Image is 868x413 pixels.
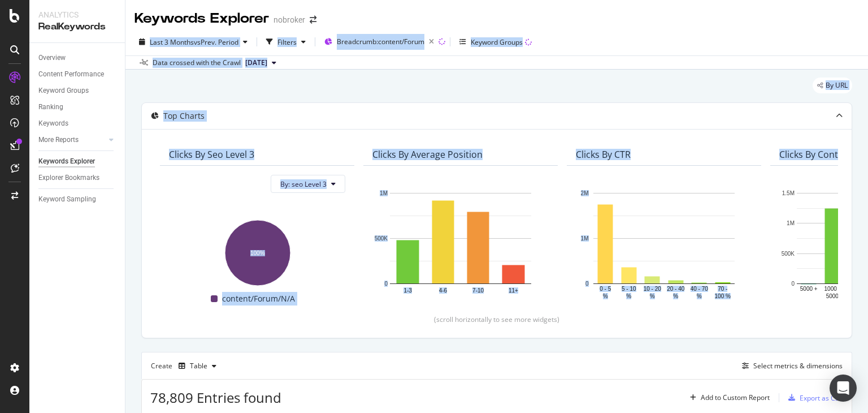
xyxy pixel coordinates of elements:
div: Table [190,363,207,369]
a: Keywords [38,118,117,130]
text: % [603,293,608,299]
text: 5 - 10 [622,286,636,292]
a: Keywords Explorer [38,156,117,167]
text: 100 % [715,293,731,299]
span: 78,809 Entries found [150,388,281,407]
div: Clicks By Average Position [372,149,483,160]
a: More Reports [38,134,106,146]
text: 5000 + [800,286,818,292]
button: Export as CSV [784,389,843,407]
div: Clicks By CTR [576,149,631,160]
text: 7-10 [472,287,484,294]
div: Top Charts [163,110,205,122]
text: 20 - 40 [667,286,685,292]
div: Open Intercom Messenger [830,375,857,402]
div: Data crossed with the Crawl [153,58,241,68]
svg: A chart. [576,187,752,301]
span: Last 3 Months [150,37,194,47]
button: Table [174,357,221,375]
div: nobroker [274,14,305,25]
text: 0 - 5 [600,286,611,292]
span: vs Prev. Period [194,37,238,47]
div: Keywords Explorer [38,156,95,167]
text: 1M [581,235,589,242]
text: 100% [250,250,265,256]
span: By: seo Level 3 [280,179,327,189]
div: More Reports [38,134,79,146]
text: 1.5M [782,190,795,196]
a: Content Performance [38,68,117,80]
div: Keyword Groups [471,37,523,47]
text: 1000 - [824,286,840,292]
text: 11+ [509,287,518,294]
span: Breadcrumb: content/Forum [337,37,424,46]
text: 10 - 20 [644,286,662,292]
div: arrow-right-arrow-left [310,16,316,24]
div: Keyword Sampling [38,193,96,205]
text: % [673,293,678,299]
text: 0 [585,281,589,287]
div: Add to Custom Report [701,394,770,401]
text: % [626,293,631,299]
div: (scroll horizontally to see more widgets) [155,315,838,324]
span: content/Forum/N/A [222,292,295,306]
div: Select metrics & dimensions [753,361,843,371]
svg: A chart. [372,187,549,301]
text: 500K [782,251,795,257]
div: Content Performance [38,68,104,80]
div: Analytics [38,9,116,20]
div: RealKeywords [38,20,116,33]
a: Keyword Sampling [38,193,117,205]
text: 5000 [826,293,839,299]
text: 40 - 70 [691,286,709,292]
text: 0 [384,281,388,287]
a: Explorer Bookmarks [38,172,117,184]
text: 4-6 [439,287,448,294]
button: Add to Custom Report [685,389,770,407]
a: Keyword Groups [38,85,117,97]
text: % [697,293,702,299]
div: legacy label [813,78,852,93]
div: Explorer Bookmarks [38,172,99,184]
div: Clicks By seo Level 3 [169,149,254,160]
button: [DATE] [241,56,281,70]
a: Ranking [38,101,117,113]
a: Overview [38,52,117,64]
div: Export as CSV [800,393,843,403]
text: 500K [375,235,388,242]
div: Keyword Groups [38,85,89,97]
button: Breadcrumb:content/Forum [320,33,439,51]
text: 2M [581,190,589,196]
text: 70 - [718,286,727,292]
button: Select metrics & dimensions [737,359,843,373]
text: % [650,293,655,299]
div: Overview [38,52,66,64]
button: Last 3 MonthsvsPrev. Period [134,33,252,51]
text: 1-3 [403,287,412,294]
span: By URL [826,82,848,89]
text: 1M [380,190,388,196]
text: 1M [787,221,795,227]
div: Keywords Explorer [134,9,269,28]
button: By: seo Level 3 [271,175,345,193]
div: Keywords [38,118,68,130]
svg: A chart. [169,214,345,287]
div: Filters [277,37,297,47]
div: Create [151,357,221,375]
text: 0 [791,281,795,287]
button: Filters [262,33,310,51]
div: Ranking [38,101,63,113]
span: 2025 Aug. 4th [245,58,267,68]
button: Keyword Groups [455,33,536,51]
